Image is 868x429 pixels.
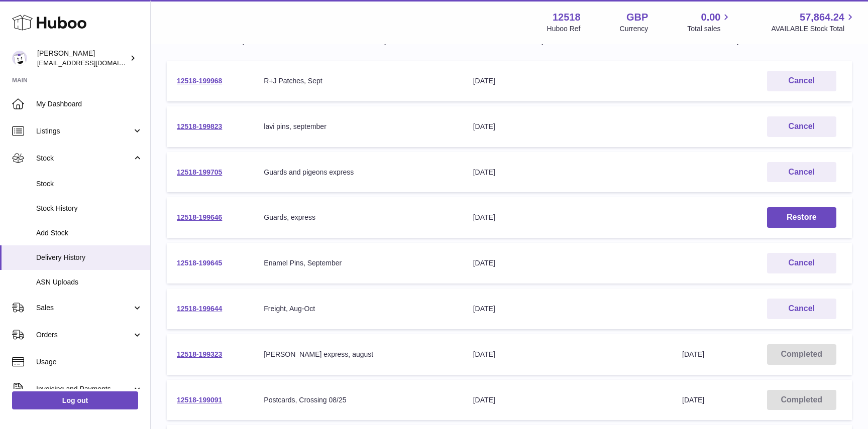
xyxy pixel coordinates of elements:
[547,24,581,34] div: Huboo Ref
[177,259,222,267] a: 12518-199645
[177,396,222,404] a: 12518-199091
[800,11,844,24] span: 57,864.24
[177,305,222,313] a: 12518-199644
[620,24,648,34] div: Currency
[36,303,132,313] span: Sales
[264,304,453,314] div: Freight, Aug-Oct
[177,350,222,358] a: 12518-199323
[177,77,222,85] a: 12518-199968
[682,396,704,404] span: [DATE]
[37,59,148,67] span: [EMAIL_ADDRESS][DOMAIN_NAME]
[36,154,132,163] span: Stock
[37,49,128,68] div: [PERSON_NAME]
[682,350,704,358] span: [DATE]
[767,116,836,137] button: Cancel
[36,126,132,136] span: Listings
[36,179,143,189] span: Stock
[771,11,856,34] a: 57,864.24 AVAILABLE Stock Total
[626,11,648,24] strong: GBP
[177,168,222,176] a: 12518-199705
[473,122,662,131] div: [DATE]
[767,253,836,273] button: Cancel
[767,71,836,91] button: Cancel
[553,11,581,24] strong: 12518
[36,253,143,262] span: Delivery History
[264,213,453,222] div: Guards, express
[687,24,732,34] span: Total sales
[473,350,662,359] div: [DATE]
[12,391,138,409] a: Log out
[701,11,721,24] span: 0.00
[473,168,662,177] div: [DATE]
[12,51,27,66] img: caitlin@fancylamp.co
[473,213,662,222] div: [DATE]
[36,357,143,367] span: Usage
[264,258,453,268] div: Enamel Pins, September
[264,168,453,177] div: Guards and pigeons express
[473,395,662,405] div: [DATE]
[767,207,836,228] button: Restore
[767,299,836,319] button: Cancel
[473,304,662,314] div: [DATE]
[36,99,143,109] span: My Dashboard
[473,76,662,86] div: [DATE]
[264,122,453,131] div: lavi pins, september
[36,277,143,287] span: ASN Uploads
[36,384,132,394] span: Invoicing and Payments
[767,162,836,183] button: Cancel
[264,76,453,86] div: R+J Patches, Sept
[687,11,732,34] a: 0.00 Total sales
[771,24,856,34] span: AVAILABLE Stock Total
[264,350,453,359] div: [PERSON_NAME] express, august
[36,204,143,213] span: Stock History
[36,228,143,238] span: Add Stock
[177,213,222,221] a: 12518-199646
[36,330,132,340] span: Orders
[473,258,662,268] div: [DATE]
[264,395,453,405] div: Postcards, Crossing 08/25
[177,122,222,130] a: 12518-199823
